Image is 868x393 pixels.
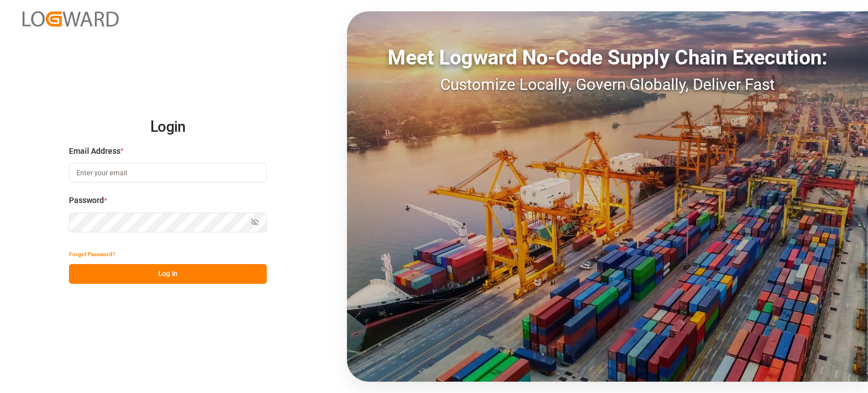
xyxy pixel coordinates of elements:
[347,42,868,73] div: Meet Logward No-Code Supply Chain Execution:
[69,145,120,157] span: Email Address
[69,163,267,183] input: Enter your email
[23,11,119,27] img: Logward_new_orange.png
[69,109,267,145] h2: Login
[69,264,267,284] button: Log In
[69,244,115,264] button: Forgot Password?
[69,195,104,206] span: Password
[347,73,868,97] div: Customize Locally, Govern Globally, Deliver Fast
